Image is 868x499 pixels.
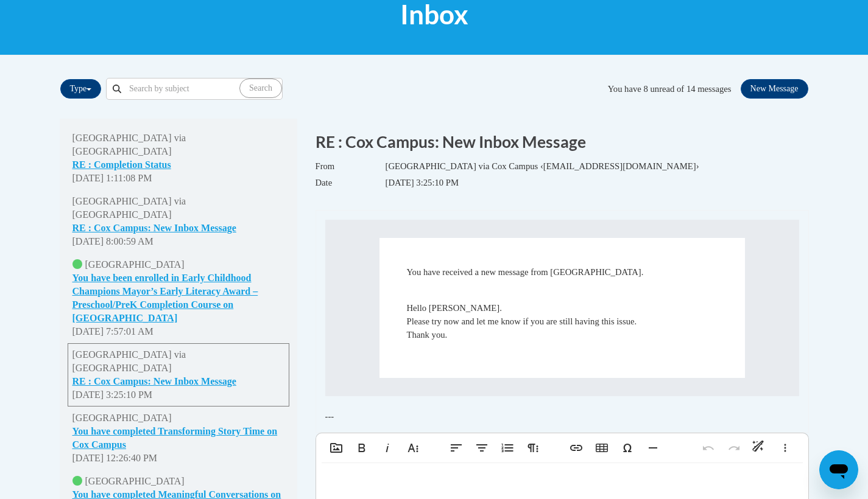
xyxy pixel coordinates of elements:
[72,411,284,425] div: [GEOGRAPHIC_DATA]
[590,436,613,460] button: Insert Table
[608,84,641,94] span: You have
[407,301,718,341] p: Hello [PERSON_NAME]. Please try now and let me know if you are still having this issue. Thank you.
[122,79,239,99] input: Search by subject
[697,436,720,460] button: Undo (⌘Z)
[316,159,386,173] label: From
[316,159,809,176] div: [GEOGRAPHIC_DATA] via Cox Campus ‹[EMAIL_ADDRESS][DOMAIN_NAME]›
[741,79,808,99] button: New Message
[445,436,468,460] button: Align Left
[72,325,284,338] div: [DATE] 7:57:01 AM
[722,436,746,460] button: Redo (⌘⇧Z)
[72,271,284,325] button: You have been enrolled in Early Childhood Champions Mayor’s Early Literacy Award – Preschool/PreK...
[376,436,399,460] button: Italic (⌘I)
[72,235,284,248] div: [DATE] 8:00:59 AM
[72,195,284,222] div: [GEOGRAPHIC_DATA] via [GEOGRAPHIC_DATA]
[697,84,731,94] span: messages
[239,79,282,98] button: Apply the query
[72,158,171,172] button: RE : Completion Status
[72,222,236,235] button: RE : Cox Campus: New Inbox Message
[748,436,771,460] button: Ask Assitant
[72,375,236,388] button: RE : Cox Campus: New Inbox Message
[60,79,102,99] button: Type
[650,84,684,94] span: unread of
[72,452,284,465] div: [DATE] 12:26:40 PM
[72,388,284,402] div: [DATE] 3:25:10 PM
[72,258,284,271] div: [GEOGRAPHIC_DATA]
[643,84,647,94] span: 8
[496,436,519,460] button: Ordered List
[686,84,696,94] span: 14
[72,425,284,452] button: You have completed Transforming Story Time on Cox Campus
[407,265,718,279] p: You have received a new message from [GEOGRAPHIC_DATA].
[72,172,284,185] div: [DATE] 1:11:08 PM
[819,450,858,489] iframe: Button to launch messaging window
[386,178,459,187] span: [DATE] 3:25:10 PM
[316,176,386,189] label: Date
[401,436,425,460] button: More Text
[72,348,284,375] div: [GEOGRAPHIC_DATA] via [GEOGRAPHIC_DATA]
[316,131,809,153] h2: RE : Cox Campus: New Inbox Message
[72,131,284,158] div: [GEOGRAPHIC_DATA] via [GEOGRAPHIC_DATA]
[325,220,799,420] span: ---
[72,475,284,488] div: [GEOGRAPHIC_DATA]
[470,436,493,460] button: Align Center
[565,436,588,460] button: Insert Link (⌘K)
[774,436,797,460] button: More Misc
[616,436,639,460] button: Special Characters
[641,436,665,460] button: Insert Horizontal Line
[521,436,545,460] button: More Paragraph
[350,436,373,460] button: Bold (⌘B)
